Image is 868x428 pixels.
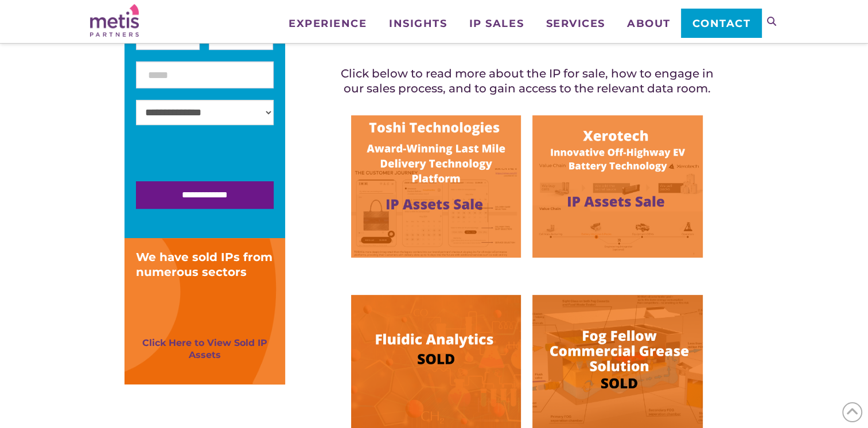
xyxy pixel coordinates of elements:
[842,402,862,422] span: Back to Top
[329,66,724,96] h4: Click below to read more about the IP for sale, how to engage in our sales process, and to gain a...
[546,18,605,29] span: Services
[136,137,310,181] iframe: reCAPTCHA
[289,18,367,29] span: Experience
[681,9,761,37] a: Contact
[692,18,750,29] span: Contact
[90,4,139,37] img: Metis Partners
[351,115,521,258] img: Image
[136,250,274,279] div: We have sold IPs from numerous sectors
[627,18,671,29] span: About
[469,18,524,29] span: IP Sales
[389,18,447,29] span: Insights
[532,115,702,258] img: Image
[142,337,267,360] a: Click Here to View Sold IP Assets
